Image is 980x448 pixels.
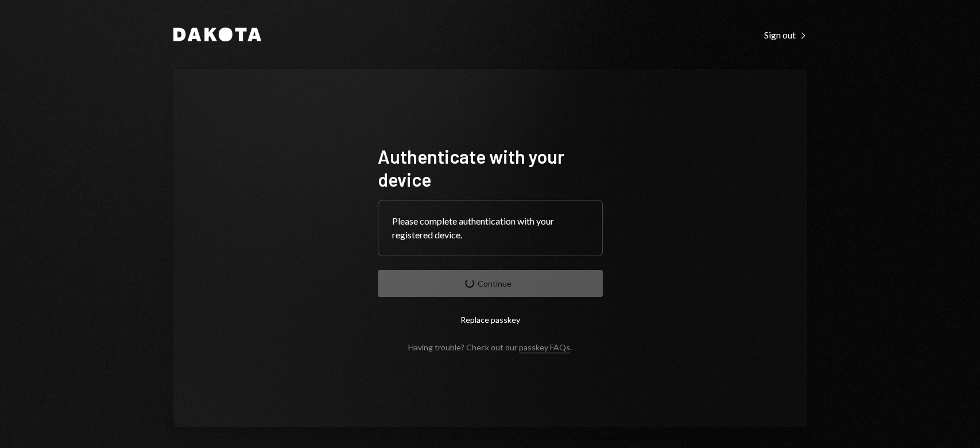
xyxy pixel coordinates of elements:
[764,29,807,41] div: Sign out
[378,145,603,191] h1: Authenticate with your device
[764,28,807,41] a: Sign out
[408,342,572,352] div: Having trouble? Check out our .
[378,306,603,333] button: Replace passkey
[392,214,588,242] div: Please complete authentication with your registered device.
[519,342,570,353] a: passkey FAQs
